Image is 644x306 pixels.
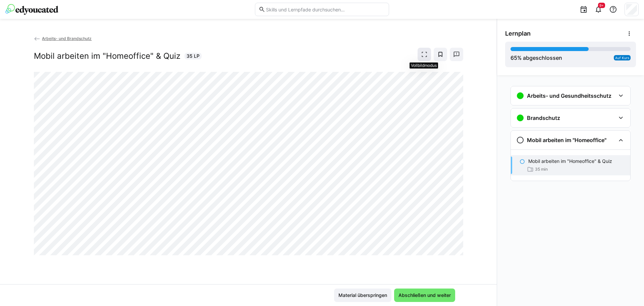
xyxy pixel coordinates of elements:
span: Auf Kurs [615,56,629,60]
span: Lernplan [505,30,531,37]
h3: Mobil arbeiten im "Homeoffice" [527,137,606,143]
input: Skills und Lernpfade durchsuchen… [265,6,385,12]
button: Abschließen und weiter [394,289,455,302]
span: Abschließen und weiter [397,292,452,299]
span: 35 min [535,167,548,172]
span: 35 LP [186,53,200,59]
div: Vollbildmodus [410,62,438,69]
div: % abgeschlossen [511,54,562,62]
h3: Brandschutz [527,115,560,121]
h2: Mobil arbeiten im "Homeoffice" & Quiz [34,51,180,61]
h3: Arbeits- und Gesundheitsschutz [527,92,611,99]
p: Mobil arbeiten im "Homeoffice" & Quiz [528,158,612,165]
span: Material überspringen [337,292,388,299]
button: Material überspringen [334,289,391,302]
span: 9+ [599,3,604,7]
a: Arbeits- und Brandschutz [34,36,92,41]
span: Arbeits- und Brandschutz [42,36,92,41]
span: 65 [511,54,517,61]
